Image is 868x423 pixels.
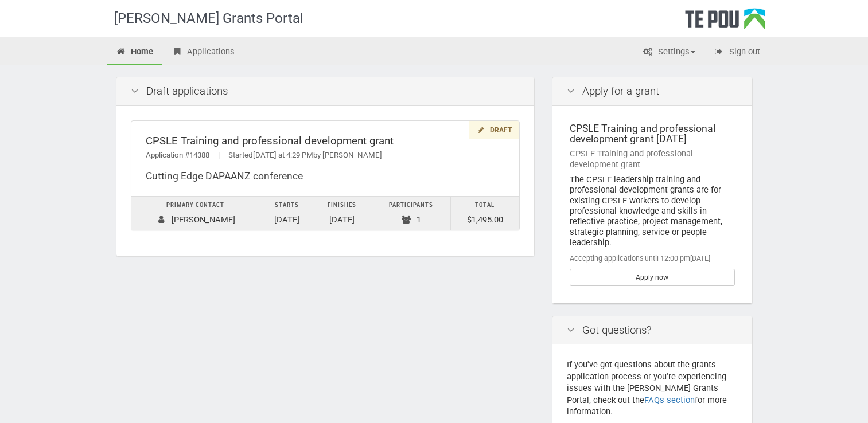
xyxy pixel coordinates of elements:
span: | [209,151,228,159]
div: Finishes [319,199,365,211]
div: Got questions? [552,316,752,345]
a: FAQs section [644,395,695,405]
a: Sign out [705,40,769,65]
p: If you've got questions about the grants application process or you're experiencing issues with t... [567,359,738,418]
div: The CPSLE leadership training and professional development grants are for existing CPSLE workers ... [570,174,735,248]
td: $1,495.00 [451,197,519,230]
td: 1 [371,197,451,230]
div: Application #14388 Started by [PERSON_NAME] [146,150,505,162]
div: Primary contact [137,199,254,211]
div: Apply for a grant [552,77,752,106]
a: Home [107,40,162,65]
a: Applications [163,40,243,65]
div: Draft [469,121,519,140]
a: Apply now [570,269,735,286]
div: CPSLE Training and professional development grant [570,148,735,170]
td: [DATE] [260,197,313,230]
td: [PERSON_NAME] [131,197,260,230]
div: Cutting Edge DAPAANZ conference [146,170,505,182]
div: Starts [266,199,307,211]
div: Draft applications [116,77,534,106]
div: Accepting applications until 12:00 pm[DATE] [570,253,735,264]
span: [DATE] at 4:29 PM [253,151,313,159]
a: Settings [634,40,704,65]
td: [DATE] [313,197,371,230]
div: CPSLE Training and professional development grant [146,135,505,147]
div: CPSLE Training and professional development grant [DATE] [570,123,735,144]
div: Total [457,199,513,211]
div: Participants [377,199,445,211]
div: Te Pou Logo [685,8,765,37]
